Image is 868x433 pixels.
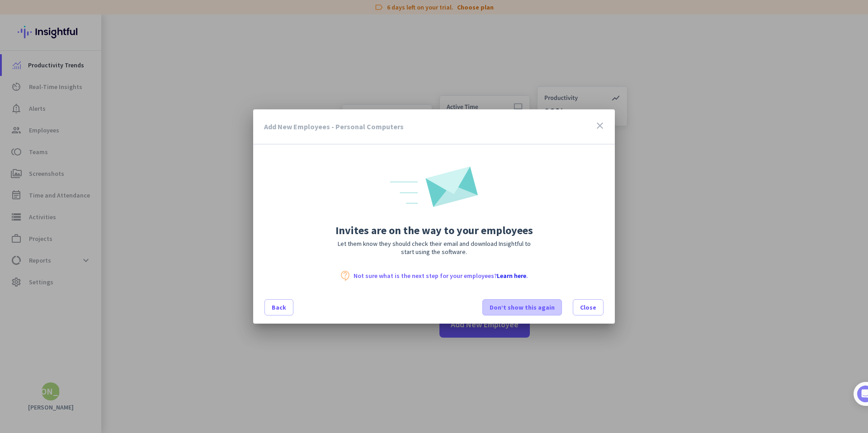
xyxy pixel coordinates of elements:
button: Don’t show this again [482,299,562,315]
img: onway [390,166,478,207]
a: Learn here [497,272,526,280]
button: Back [264,299,293,315]
span: Back [272,303,286,312]
h3: Add New Employees - Personal Computers [264,123,404,130]
button: Close [573,299,604,315]
i: contact_support [340,270,351,281]
span: Close [580,303,596,312]
span: Don’t show this again [490,303,555,312]
p: Not sure what is the next step for your employees? . [354,273,528,279]
i: close [594,120,605,131]
h2: Invites are on the way to your employees [253,225,615,236]
p: Let them know they should check their email and download Insightful to start using the software. [253,240,615,256]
